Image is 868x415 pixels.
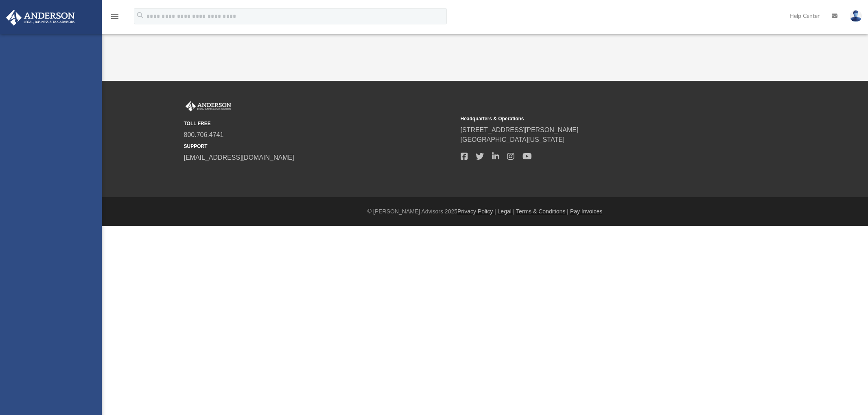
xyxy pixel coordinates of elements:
small: SUPPORT [184,143,455,150]
a: Pay Invoices [570,208,602,215]
i: menu [110,11,120,21]
div: © [PERSON_NAME] Advisors 2025 [102,207,868,216]
a: [EMAIL_ADDRESS][DOMAIN_NAME] [184,154,294,161]
small: Headquarters & Operations [461,115,732,122]
small: TOLL FREE [184,120,455,127]
img: Anderson Advisors Platinum Portal [4,10,77,26]
a: Legal | [498,208,515,215]
a: [STREET_ADDRESS][PERSON_NAME] [461,126,579,133]
i: search [136,11,145,20]
a: Terms & Conditions | [516,208,568,215]
img: Anderson Advisors Platinum Portal [184,101,233,112]
a: Privacy Policy | [457,208,496,215]
a: [GEOGRAPHIC_DATA][US_STATE] [461,136,565,143]
img: User Pic [850,10,862,22]
a: 800.706.4741 [184,131,224,138]
a: menu [110,15,120,21]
